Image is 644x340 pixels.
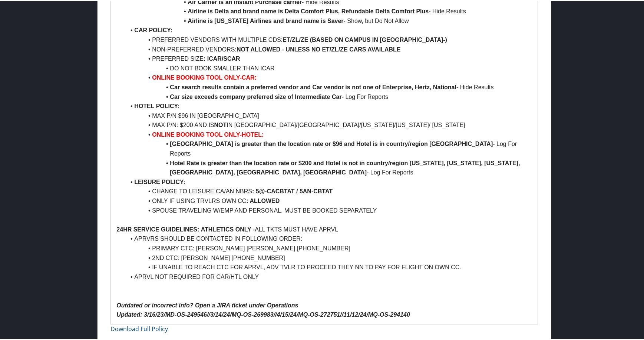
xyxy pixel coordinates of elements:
[125,53,532,63] li: PREFERRED SIZE
[125,6,532,15] li: - Hide Results
[252,187,333,193] strong: : 5@-CACBTAT / 5AN-CBTAT
[204,54,240,61] strong: : ICAR/SCAR
[201,225,255,231] strong: ATHLETICS ONLY -
[134,26,172,32] strong: CAR POLICY:
[237,45,401,51] strong: NOT ALLOWED - UNLESS NO ET/ZL/ZE CARS AVAILABLE
[116,225,199,231] u: 24HR SERVICE GUIDELINES:
[134,102,179,108] strong: HOTEL POLICY:
[125,195,532,205] li: ONLY IF USING TRVLRS OWN CC
[134,178,185,184] strong: LEISURE POLICY:
[125,81,532,91] li: - Hide Results
[214,121,227,127] strong: NOT
[246,197,280,203] strong: : ALLOWED
[125,243,532,252] li: PRIMARY CTC: [PERSON_NAME] [PERSON_NAME] [PHONE_NUMBER]
[170,140,493,146] strong: [GEOGRAPHIC_DATA] is greater than the location rate or $96 and Hotel is in country/region [GEOGRA...
[188,17,343,23] strong: Airline is [US_STATE] Airlines and brand name is Saver
[116,224,532,233] p: ALL TKTS MUST HAVE APRVL
[170,159,522,175] strong: Hotel Rate is greater than the location rate or $200 and Hotel is not in country/region [US_STATE...
[116,301,298,307] em: Outdated or incorrect info? Open a JIRA ticket under Operations
[125,119,532,129] li: MAX P/N: $200 AND IS IN [GEOGRAPHIC_DATA]/[GEOGRAPHIC_DATA]/[US_STATE]/[US_STATE]/ [US_STATE]
[125,44,532,53] li: NON-PREFERRED VENDORS:
[125,233,532,243] li: APRVRS SHOULD BE CONTACTED IN FOLLOWING ORDER:
[152,73,257,80] strong: ONLINE BOOKING TOOL ONLY-CAR:
[125,91,532,101] li: - Log For Reports
[125,63,532,72] li: DO NOT BOOK SMALLER THAN ICAR
[188,7,429,13] strong: Airline is Delta and brand name is Delta Comfort Plus, Refundable Delta Comfort Plus
[170,93,341,99] strong: Car size exceeds company preferred size of Intermediate Car
[125,261,532,271] li: IF UNABLE TO REACH CTC FOR APRVL, ADV TVLR TO PROCEED THEY NN TO PAY FOR FLIGHT ON OWN CC.
[110,324,168,332] a: Download Full Policy
[125,138,532,157] li: - Log For Reports
[125,252,532,262] li: 2ND CTC: [PERSON_NAME] [PHONE_NUMBER]
[125,34,532,44] li: PREFERRED VENDORS WITH MULTIPLE CDS:
[125,271,532,281] li: APRVL NOT REQUIRED FOR CAR/HTL ONLY
[116,310,410,317] em: Updated: 3/16/23/MD-OS-249546//3/14/24/MQ-OS-269983//4/15/24/MQ-OS-272751//11/12/24/MQ-OS-294140
[125,157,532,176] li: - Log For Reports
[125,205,532,214] li: SPOUSE TRAVELING W/EMP AND PERSONAL, MUST BE BOOKED SEPARATELY
[125,110,532,120] li: MAX P/N $96 IN [GEOGRAPHIC_DATA]
[125,186,532,195] li: CHANGE TO LEISURE CA/AN NBRS
[170,83,456,89] strong: Car search results contain a preferred vendor and Car vendor is not one of Enterprise, Hertz, Nat...
[152,130,264,137] strong: ONLINE BOOKING TOOL ONLY-HOTEL:
[125,15,532,25] li: - Show, but Do Not Allow
[283,36,447,42] strong: ET/ZL/ZE (BASED ON CAMPUS IN [GEOGRAPHIC_DATA]-)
